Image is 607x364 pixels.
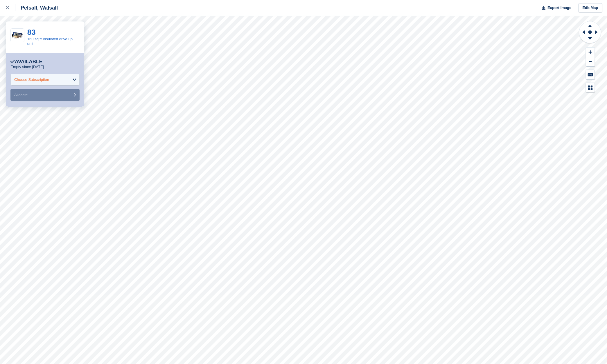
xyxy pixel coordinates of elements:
img: 20-ft-container.jpg [11,30,24,40]
button: Export Image [538,3,572,13]
button: Zoom In [586,48,595,57]
button: Keyboard Shortcuts [586,70,595,79]
a: 83 [27,28,36,37]
button: Zoom Out [586,57,595,67]
button: Allocate [10,89,80,101]
p: Empty since [DATE] [10,65,44,69]
div: Choose Subscription [14,77,49,83]
button: Map Legend [586,83,595,92]
span: Export Image [547,5,571,11]
div: Available [10,59,42,65]
a: Edit Map [579,3,602,13]
a: 160 sq ft Insulated drive up unit [27,37,73,46]
span: Allocate [14,93,28,97]
div: Pelsall, Walsall [15,4,58,11]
